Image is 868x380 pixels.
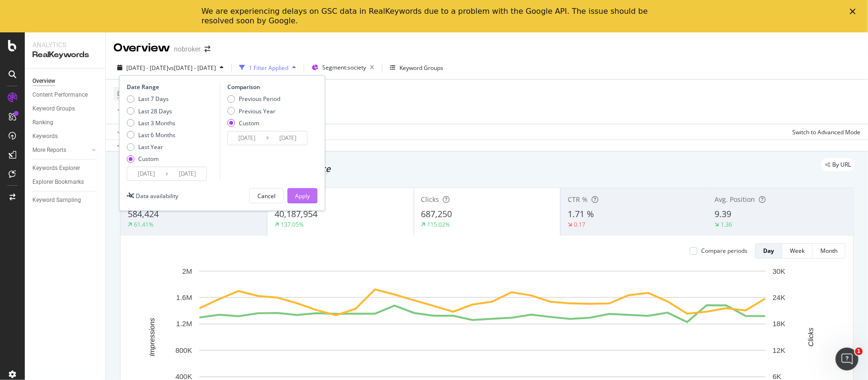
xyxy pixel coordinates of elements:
div: Last 3 Months [138,119,175,127]
span: CTR % [568,195,588,204]
div: Switch to Advanced Mode [792,128,860,136]
span: 40,187,954 [275,208,317,220]
div: Week [790,247,805,255]
div: Apply [295,192,310,200]
button: [DATE] - [DATE]vs[DATE] - [DATE] [113,60,227,75]
span: 1.71 % [568,208,594,220]
span: Device [117,90,135,98]
span: Clicks [421,195,439,204]
div: nobroker [174,44,201,54]
a: Ranking [32,118,99,128]
div: Last 6 Months [127,131,175,139]
div: Previous Period [227,95,280,103]
div: 0.17 [574,220,585,229]
div: Close [850,9,859,14]
div: Day [763,247,774,255]
a: Keyword Groups [32,104,99,114]
div: Last 7 Days [138,95,169,103]
a: Keywords Explorer [32,163,99,173]
input: Start Date [127,167,165,180]
div: Analytics [32,40,98,50]
a: Explorer Bookmarks [32,177,99,187]
div: Custom [227,119,280,127]
div: Last 28 Days [138,107,172,115]
div: Content Performance [32,90,88,100]
text: 1.2M [176,320,192,328]
div: Explorer Bookmarks [32,177,84,187]
div: Last 28 Days [127,107,175,115]
div: 115.02% [428,220,450,229]
text: 18K [773,320,786,328]
button: 1 Filter Applied [235,60,300,75]
div: We are experiencing delays on GSC data in RealKeywords due to a problem with the Google API. The ... [202,7,652,26]
span: 584,424 [128,208,159,220]
div: 1.36 [721,220,732,229]
input: End Date [168,167,206,180]
text: 12K [773,346,786,354]
span: Avg. Position [715,195,755,204]
text: Clicks [807,327,815,346]
button: Apply [287,188,317,203]
a: More Reports [32,145,89,155]
div: Overview [113,40,170,56]
div: Overview [32,76,55,86]
div: Ranking [32,118,53,128]
text: Impressions [148,318,156,356]
button: Keyword Groups [386,60,447,75]
span: By URL [832,162,851,168]
div: Keywords Explorer [32,163,80,173]
div: Last 7 Days [127,95,175,103]
input: Start Date [228,131,266,145]
button: Day [755,243,782,259]
div: Data availability [136,192,178,200]
text: 1.6M [176,293,192,301]
input: End Date [269,131,307,145]
div: Custom [127,155,175,163]
div: RealKeywords [32,50,98,60]
span: vs [DATE] - [DATE] [168,64,216,72]
span: [DATE] - [DATE] [126,64,168,72]
button: Week [782,243,813,259]
button: Switch to Advanced Mode [788,124,860,140]
div: Custom [138,155,159,163]
div: Previous Year [239,107,276,115]
button: Add Filter [113,105,152,116]
span: 9.39 [715,208,731,220]
button: Segment:society [308,60,378,75]
div: Keywords [32,131,58,141]
div: Compare periods [701,247,747,255]
div: Keyword Groups [32,104,75,114]
div: Last Year [138,143,163,151]
div: Keyword Sampling [32,195,81,205]
div: 61.41% [134,220,153,229]
div: Cancel [257,192,276,200]
text: 24K [773,293,786,301]
a: Keyword Sampling [32,195,99,205]
div: Date Range [127,83,217,91]
div: Last 3 Months [127,119,175,127]
div: Custom [239,119,259,127]
div: Last Year [127,143,175,151]
div: Last 6 Months [138,131,175,139]
div: Previous Period [239,95,280,103]
a: Content Performance [32,90,99,100]
button: Month [813,243,846,259]
a: Keywords [32,131,99,141]
text: 800K [175,346,192,354]
a: Overview [32,76,99,86]
div: 1 Filter Applied [249,64,288,72]
iframe: Intercom live chat [836,348,858,370]
div: Keyword Groups [399,64,443,72]
div: More Reports [32,145,66,155]
div: Previous Year [227,107,280,115]
span: 1 [855,348,863,355]
span: Segment: society [322,63,366,71]
div: Comparison [227,83,310,91]
div: arrow-right-arrow-left [204,46,210,52]
button: Cancel [249,188,284,203]
span: 687,250 [421,208,452,220]
button: Apply [113,124,141,140]
div: 137.05% [281,220,304,229]
text: 2M [182,267,192,275]
text: 30K [773,267,786,275]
